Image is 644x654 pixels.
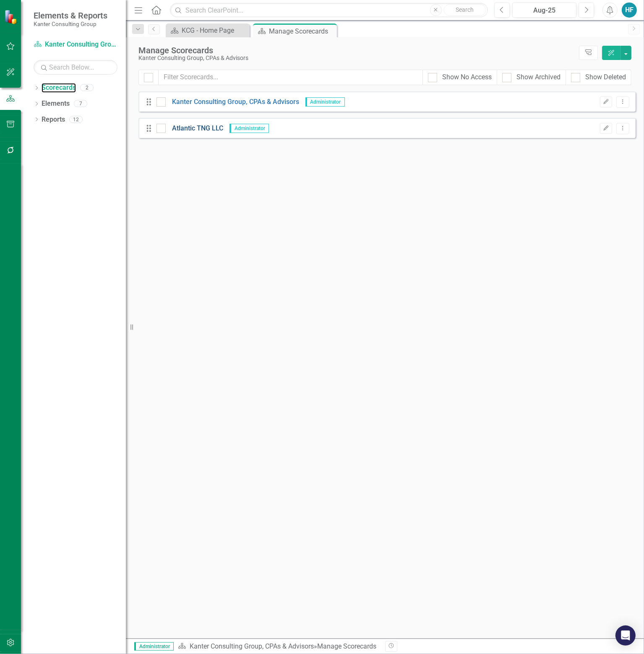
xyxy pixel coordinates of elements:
[69,116,83,123] div: 12
[138,46,575,55] div: Manage Scorecards
[190,642,314,650] a: Kanter Consulting Group, CPAs & Advisors
[138,55,575,61] div: Kanter Consulting Group, CPAs & Advisors
[229,124,269,133] span: Administrator
[34,40,117,50] a: Kanter Consulting Group, CPAs & Advisors
[585,73,626,82] div: Show Deleted
[168,25,248,36] a: KCG - Home Page
[444,4,486,16] button: Search
[42,99,70,109] a: Elements
[74,100,87,107] div: 7
[305,97,345,107] span: Administrator
[515,5,574,16] div: Aug-25
[182,25,248,36] div: KCG - Home Page
[170,3,488,18] input: Search ClearPoint...
[4,10,19,24] img: ClearPoint Strategy
[622,3,637,18] button: HF
[42,115,65,125] a: Reports
[516,73,561,82] div: Show Archived
[456,6,474,13] span: Search
[34,60,117,75] input: Search Below...
[34,10,107,21] span: Elements & Reports
[166,97,299,107] a: Kanter Consulting Group, CPAs & Advisors
[442,73,492,82] div: Show No Access
[34,21,107,27] small: Kanter Consulting Group
[178,642,379,651] div: » Manage Scorecards
[166,124,223,133] a: Atlantic TNG LLC
[512,3,577,18] button: Aug-25
[80,84,94,91] div: 2
[42,83,76,93] a: Scorecards
[134,642,174,651] span: Administrator
[615,625,636,646] div: Open Intercom Messenger
[158,70,423,85] input: Filter Scorecards...
[269,26,335,36] div: Manage Scorecards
